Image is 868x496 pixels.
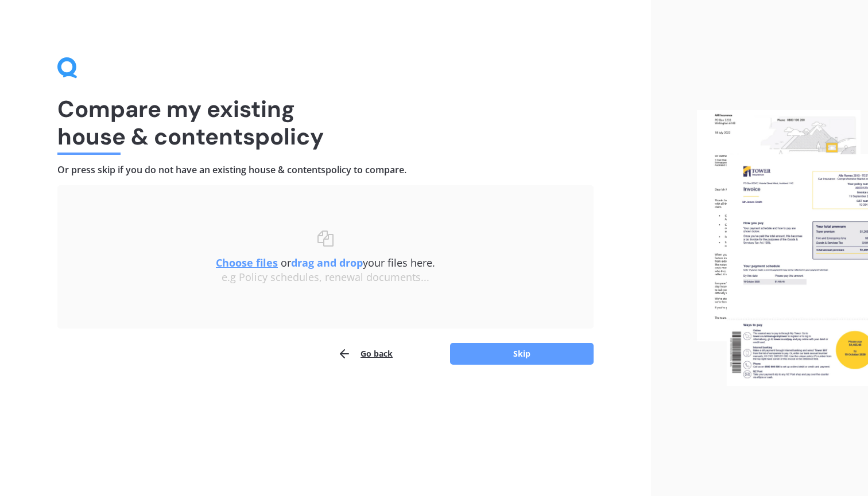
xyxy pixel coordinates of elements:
b: drag and drop [291,256,363,270]
button: Skip [450,343,594,365]
img: files.webp [697,110,868,386]
button: Go back [338,342,393,365]
h4: Or press skip if you do not have an existing house & contents policy to compare. [57,164,594,176]
div: e.g Policy schedules, renewal documents... [80,271,571,284]
u: Choose files [216,256,278,270]
h1: Compare my existing house & contents policy [57,95,594,150]
span: or your files here. [216,256,435,270]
